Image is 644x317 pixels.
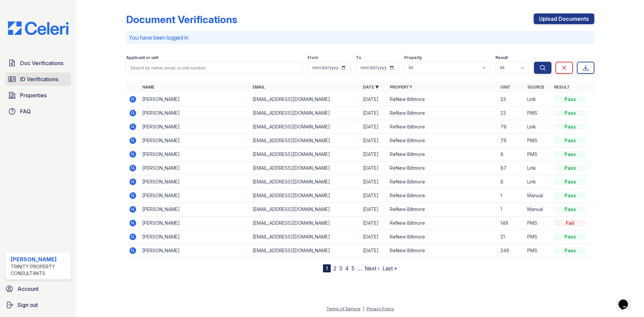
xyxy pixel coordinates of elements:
td: [PERSON_NAME] [140,134,250,148]
td: [EMAIL_ADDRESS][DOMAIN_NAME] [250,161,360,175]
td: [EMAIL_ADDRESS][DOMAIN_NAME] [250,230,360,244]
td: Link [525,161,551,175]
a: Next › [365,265,380,272]
td: [EMAIL_ADDRESS][DOMAIN_NAME] [250,106,360,120]
td: [EMAIL_ADDRESS][DOMAIN_NAME] [250,134,360,148]
a: Doc Verifications [5,56,71,70]
div: Pass [554,178,586,185]
td: PMS [525,106,551,120]
td: 23 [498,106,525,120]
label: Property [404,55,422,60]
td: [DATE] [360,134,387,148]
td: ReNew Biltmore [387,106,497,120]
td: [DATE] [360,93,387,106]
td: [DATE] [360,203,387,216]
td: [PERSON_NAME] [140,216,250,230]
td: PMS [525,134,551,148]
td: [DATE] [360,230,387,244]
div: Pass [554,206,586,213]
a: Terms of Service [326,306,361,311]
label: To [356,55,361,60]
td: [EMAIL_ADDRESS][DOMAIN_NAME] [250,189,360,203]
div: Pass [554,151,586,158]
td: 21 [498,230,525,244]
p: You have been logged in [129,34,592,42]
td: [PERSON_NAME] [140,175,250,189]
a: Date ▼ [363,85,379,90]
div: Pass [554,123,586,130]
a: Sign out [3,298,74,312]
td: ReNew Biltmore [387,161,497,175]
label: From [308,55,318,60]
a: FAQ [5,105,71,118]
td: 79 [498,120,525,134]
td: [DATE] [360,175,387,189]
a: Unit [500,85,511,90]
a: Property [390,85,412,90]
td: [EMAIL_ADDRESS][DOMAIN_NAME] [250,93,360,106]
td: [EMAIL_ADDRESS][DOMAIN_NAME] [250,244,360,258]
td: Link [525,120,551,134]
td: [PERSON_NAME] [140,244,250,258]
td: ReNew Biltmore [387,175,497,189]
span: Doc Verifications [20,59,63,67]
a: 5 [352,265,355,272]
a: Result [554,85,570,90]
div: Pass [554,96,586,103]
td: ReNew Biltmore [387,244,497,258]
td: PMS [525,216,551,230]
td: ReNew Biltmore [387,230,497,244]
div: Pass [554,233,586,240]
td: [PERSON_NAME] [140,161,250,175]
a: Privacy Policy [367,306,394,311]
a: Name [142,85,154,90]
div: Pass [554,165,586,171]
td: 23 [498,93,525,106]
a: 3 [339,265,342,272]
td: [PERSON_NAME] [140,189,250,203]
td: Manual [525,189,551,203]
td: 6 [498,148,525,161]
a: ID Verifications [5,72,71,86]
div: 1 [323,264,331,272]
div: Trinity Property Consultants [11,263,68,277]
td: 1 [498,203,525,216]
td: ReNew Biltmore [387,203,497,216]
span: … [357,264,362,272]
span: Account [17,285,39,293]
td: [DATE] [360,244,387,258]
td: Link [525,175,551,189]
img: CE_Logo_Blue-a8612792a0a2168367f1c8372b55b34899dd931a85d93a1a3d3e32e68fde9ad4.png [3,21,74,35]
label: Result [495,55,508,60]
span: ID Verifications [20,75,58,83]
div: [PERSON_NAME] [11,255,68,263]
td: 1 [498,189,525,203]
a: 4 [345,265,349,272]
td: [EMAIL_ADDRESS][DOMAIN_NAME] [250,175,360,189]
td: [DATE] [360,148,387,161]
td: [EMAIL_ADDRESS][DOMAIN_NAME] [250,120,360,134]
td: [DATE] [360,120,387,134]
input: Search by name, email, or unit number [126,62,302,74]
td: PMS [525,244,551,258]
a: Upload Documents [534,13,594,24]
div: Pass [554,110,586,116]
label: Applicant or unit [126,55,158,60]
td: [DATE] [360,161,387,175]
a: Properties [5,89,71,102]
td: [PERSON_NAME] [140,93,250,106]
td: [PERSON_NAME] [140,148,250,161]
td: ReNew Biltmore [387,189,497,203]
a: Source [527,85,544,90]
td: 149 [498,216,525,230]
td: ReNew Biltmore [387,148,497,161]
td: Manual [525,203,551,216]
div: Pass [554,247,586,254]
td: ReNew Biltmore [387,120,497,134]
span: FAQ [20,107,31,115]
span: Sign out [17,301,38,309]
td: ReNew Biltmore [387,216,497,230]
td: [PERSON_NAME] [140,203,250,216]
td: 249 [498,244,525,258]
